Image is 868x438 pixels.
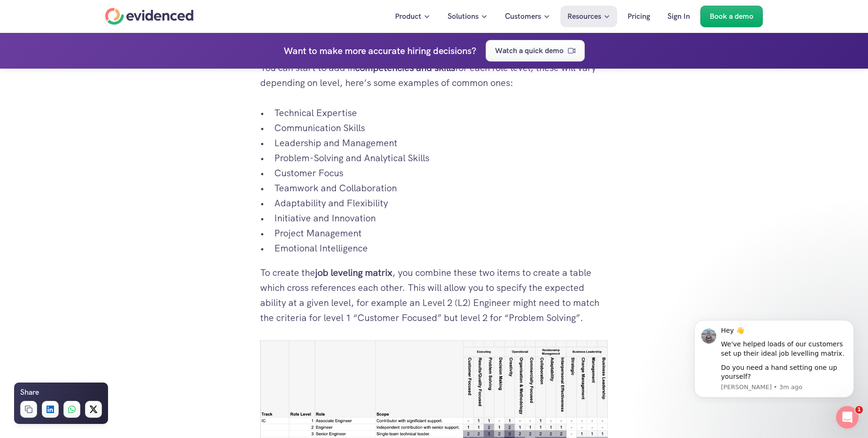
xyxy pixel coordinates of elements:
p: Technical Expertise [274,105,608,120]
a: Sign In [660,6,697,27]
p: To create the , you combine these two items to create a table which cross references each other. ... [260,265,608,325]
p: Leadership and Management [274,135,608,150]
a: Home [105,8,194,25]
p: Book a demo [710,10,753,23]
p: Product [395,10,421,23]
p: Solutions [448,10,479,23]
p: Watch a quick demo [495,45,564,57]
p: Sign In [667,10,690,23]
span: 1 [855,406,863,414]
p: Problem-Solving and Analytical Skills [274,150,608,165]
p: Customer Focus [274,165,608,180]
a: Pricing [620,6,657,27]
a: Book a demo [700,6,763,27]
p: You can start to add in for each role level, these will vary depending on level, here’s some exam... [260,60,608,90]
strong: competencies and skills [355,62,455,74]
a: Watch a quick demo [486,40,585,62]
p: Project Management [274,226,608,241]
p: Emotional Intelligence [274,241,608,256]
p: Adaptability and Flexibility [274,196,608,211]
p: Initiative and Innovation [274,211,608,226]
p: Resources [567,10,601,23]
p: Communication Skills [274,120,608,135]
p: Pricing [628,10,650,23]
iframe: Intercom notifications message [680,312,868,403]
iframe: Intercom live chat [836,406,859,429]
h4: Want to make more accurate hiring decisions? [284,43,476,58]
p: Teamwork and Collaboration [274,180,608,196]
p: Customers [505,10,541,23]
strong: job leveling matrix [315,266,392,279]
h6: Share [20,386,39,399]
